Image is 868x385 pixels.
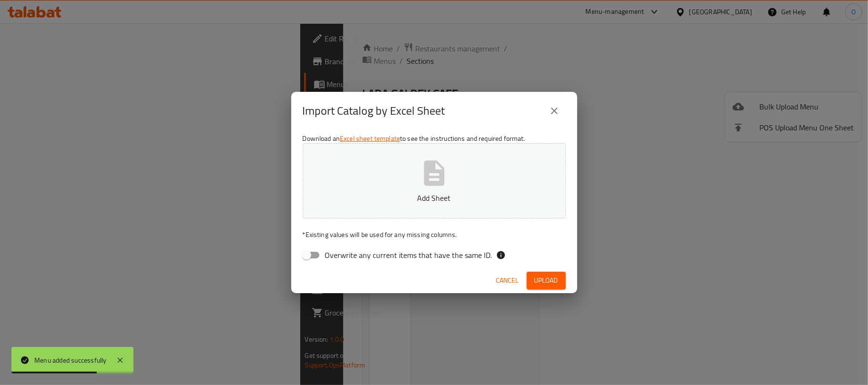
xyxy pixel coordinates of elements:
[303,103,445,118] h2: Import Catalog by Excel Sheet
[492,272,523,289] button: Cancel
[527,272,566,289] button: Upload
[303,143,566,218] button: Add Sheet
[340,132,400,145] a: Excel sheet template
[317,192,551,204] p: Add Sheet
[303,230,566,239] p: Existing values will be used for any missing columns.
[534,275,558,286] span: Upload
[496,275,519,286] span: Cancel
[291,130,577,268] div: Download an to see the instructions and required format.
[496,250,506,260] svg: If the overwrite option isn't selected, then the items that match an existing ID will be ignored ...
[34,355,107,365] div: Menu added successfully
[543,99,566,122] button: close
[325,249,492,261] span: Overwrite any current items that have the same ID.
